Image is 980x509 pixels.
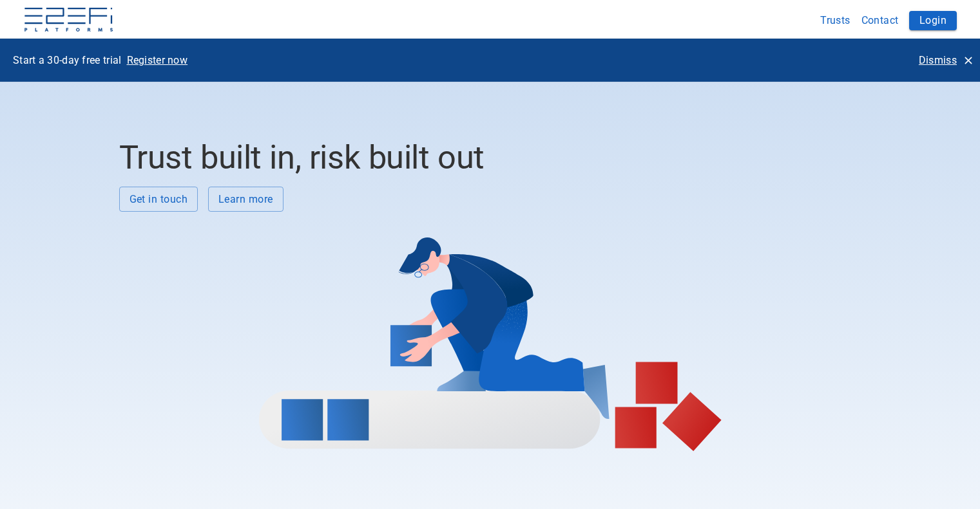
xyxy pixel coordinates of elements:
[127,53,188,68] p: Register now
[208,187,283,212] button: Learn more
[119,187,198,212] button: Get in touch
[122,49,193,71] button: Register now
[13,53,122,68] p: Start a 30-day free trial
[919,53,957,68] p: Dismiss
[119,138,861,176] h2: Trust built in, risk built out
[914,49,977,71] button: Dismiss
